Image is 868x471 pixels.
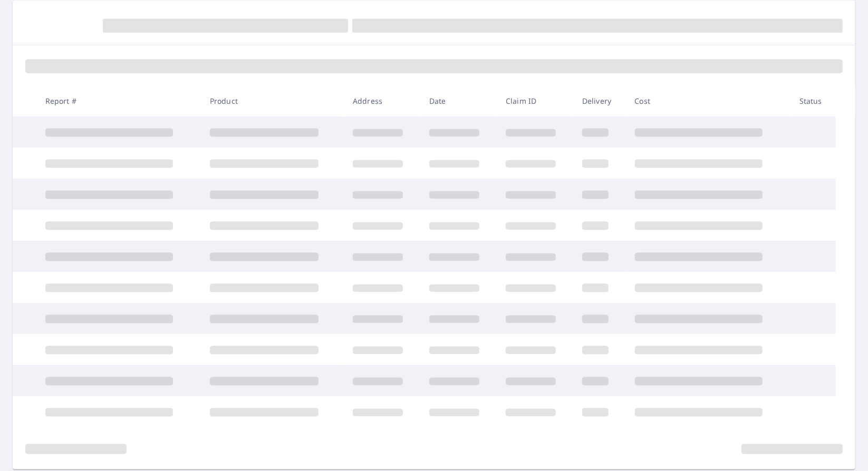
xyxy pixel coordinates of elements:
[344,85,421,116] th: Address
[626,85,791,116] th: Cost
[791,85,836,116] th: Status
[574,85,626,116] th: Delivery
[497,85,574,116] th: Claim ID
[421,85,497,116] th: Date
[37,85,201,116] th: Report #
[201,85,344,116] th: Product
